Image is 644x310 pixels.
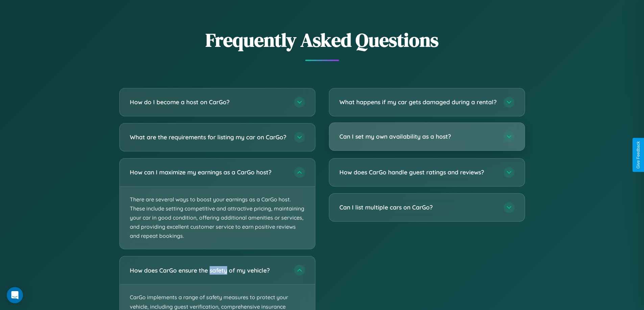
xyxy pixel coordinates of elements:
div: Give Feedback [636,141,641,169]
div: Open Intercom Messenger [7,287,23,303]
h3: How does CarGo ensure the safety of my vehicle? [130,266,287,275]
h3: How can I maximize my earnings as a CarGo host? [130,168,287,176]
h3: What are the requirements for listing my car on CarGo? [130,133,287,141]
h3: Can I list multiple cars on CarGo? [339,203,497,212]
h3: How do I become a host on CarGo? [130,98,287,106]
p: There are several ways to boost your earnings as a CarGo host. These include setting competitive ... [120,187,315,249]
h3: What happens if my car gets damaged during a rental? [339,98,497,106]
h3: How does CarGo handle guest ratings and reviews? [339,168,497,176]
h3: Can I set my own availability as a host? [339,132,497,141]
h2: Frequently Asked Questions [119,27,525,53]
